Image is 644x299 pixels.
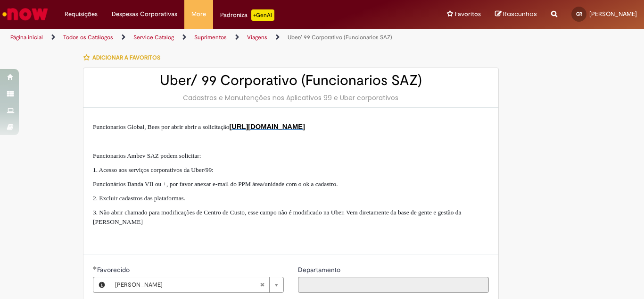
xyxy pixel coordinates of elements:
h2: Uber/ 99 Corporativo (Funcionarios SAZ) [93,73,489,88]
a: [URL][DOMAIN_NAME] [229,123,305,130]
div: Padroniza [220,9,274,21]
span: Funcionários Banda VII ou +, por favor anexar e-mail do PPM área/unidade com o ok a cadastro. [93,180,338,188]
span: 2. Excluir cadastros das plataformas. [93,195,185,202]
button: Adicionar a Favoritos [83,48,165,68]
span: Funcionarios Ambev SAZ podem solicitar: [93,152,201,159]
a: [PERSON_NAME]Limpar campo Favorecido [110,277,283,292]
span: Despesas Corporativas [112,9,177,19]
span: Adicionar a Favoritos [92,54,160,61]
label: Somente leitura - Departamento [298,265,342,274]
img: ServiceNow [1,5,50,24]
a: Viagens [247,34,267,41]
a: Suprimentos [194,34,227,41]
input: Departamento [298,277,489,293]
a: Rascunhos [495,10,537,19]
span: 1. Acesso aos serviços corporativos da Uber/99: [93,166,214,173]
span: Funcionarios Global, Bees por abrir abrir a solicitação [93,123,306,130]
a: Página inicial [10,34,43,41]
span: Necessários - Favorecido [97,265,132,274]
a: Service Catalog [133,34,174,41]
span: [PERSON_NAME] [589,10,637,18]
span: Favoritos [455,9,481,19]
span: [PERSON_NAME] [115,277,260,292]
span: Obrigatório Preenchido [93,266,97,270]
div: Cadastros e Manutenções nos Aplicativos 99 e Uber corporativos [93,93,489,103]
ul: Trilhas de página [7,29,422,46]
span: Rascunhos [503,9,537,18]
a: Todos os Catálogos [63,34,113,41]
p: +GenAi [251,9,274,21]
span: Requisições [65,9,98,19]
span: GR [576,11,582,17]
button: Favorecido, Visualizar este registro Gabriel Rebello [93,277,110,292]
span: Somente leitura - Departamento [298,265,342,274]
a: Uber/ 99 Corporativo (Funcionarios SAZ) [288,34,392,41]
span: 3. Não abrir chamado para modificações de Centro de Custo, esse campo não é modificado na Uber. V... [93,209,461,225]
abbr: Limpar campo Favorecido [255,277,269,292]
span: More [191,9,206,19]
